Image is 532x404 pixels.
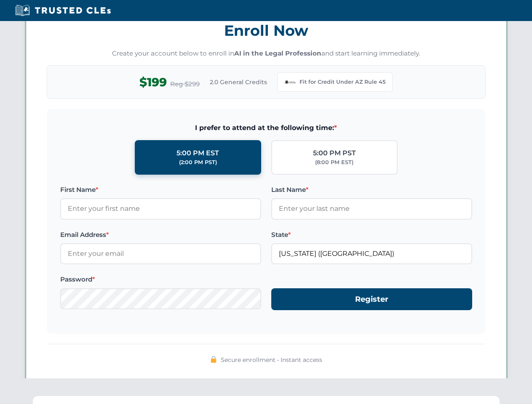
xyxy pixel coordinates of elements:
[60,198,261,219] input: Enter your first name
[60,122,472,133] span: I prefer to attend at the following time:
[60,185,261,195] label: First Name
[299,78,385,86] span: Fit for Credit Under AZ Rule 45
[170,79,200,89] span: Reg $299
[47,49,486,58] p: Create your account below to enroll in and start learning immediately.
[271,198,472,219] input: Enter your last name
[313,148,356,159] div: 5:00 PM PST
[60,230,261,240] label: Email Address
[234,49,321,57] strong: AI in the Legal Profession
[179,158,217,167] div: (2:00 PM PST)
[60,274,261,284] label: Password
[271,288,472,311] button: Register
[139,73,167,92] span: $199
[271,185,472,195] label: Last Name
[210,356,217,363] img: 🔒
[284,76,296,88] img: Arizona Bar
[271,230,472,240] label: State
[210,77,267,87] span: 2.0 General Credits
[221,355,322,364] span: Secure enrollment • Instant access
[13,4,113,17] img: Trusted CLEs
[315,158,353,167] div: (8:00 PM EST)
[47,17,486,44] h3: Enroll Now
[60,243,261,264] input: Enter your email
[271,243,472,264] input: Arizona (AZ)
[176,148,219,159] div: 5:00 PM EST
